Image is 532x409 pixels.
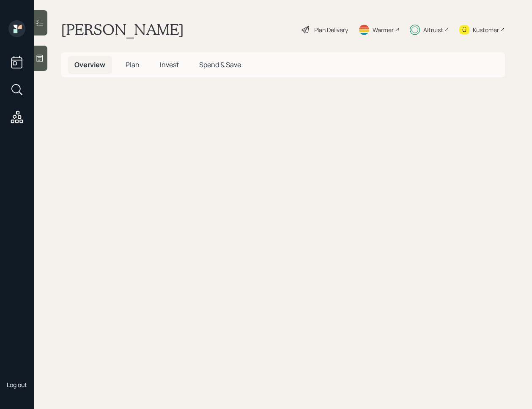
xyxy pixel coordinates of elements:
div: Warmer [373,25,394,34]
span: Invest [160,60,179,69]
div: Log out [7,381,27,389]
div: Altruist [423,25,443,34]
div: Plan Delivery [314,25,348,34]
div: Kustomer [473,25,499,34]
img: retirable_logo.png [8,354,25,371]
span: Plan [126,60,140,69]
span: Spend & Save [199,60,241,69]
span: Overview [74,60,105,69]
h1: [PERSON_NAME] [61,20,184,39]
